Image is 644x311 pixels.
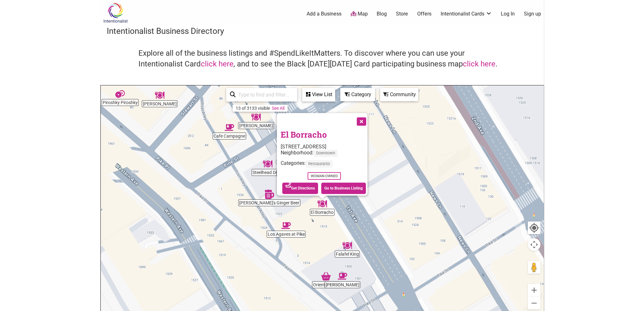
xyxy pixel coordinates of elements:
[263,159,272,169] div: Steelhead Diner
[353,113,369,129] button: Close
[281,160,367,171] div: Categories:
[303,89,335,101] div: View List
[321,183,366,194] a: Go to Business Listing
[314,150,338,157] span: Downtown
[528,261,540,274] button: Drag Pegman onto the map to open Street View
[342,241,352,250] div: Falafel King
[528,297,540,309] button: Zoom out
[115,89,125,99] div: Piroshky Piroshky
[107,25,538,37] h3: Intentionalist Business Directory
[528,238,540,251] button: Map camera controls
[302,88,335,102] div: See a list of the visible businesses
[282,183,318,194] a: Get Directions
[338,271,347,281] div: rōjō Juice
[528,221,540,234] button: Your Location
[377,10,387,17] a: Blog
[317,199,327,208] div: El Borracho
[265,190,274,199] div: Rachel's Ginger Beer
[138,48,506,69] h4: Explore all of the business listings and #SpendLikeItMatters. To discover where you can use your ...
[350,10,367,18] a: Map
[281,144,367,150] div: [STREET_ADDRESS]
[396,10,408,17] a: Store
[528,284,540,296] button: Zoom in
[226,88,297,102] div: Type to search and filter
[155,90,164,100] div: Genghis Khan
[321,271,331,281] div: Oriental Mart
[281,129,327,140] a: El Borracho
[225,123,234,132] div: Cafe Campagne
[281,150,367,160] div: Neighborhood:
[380,88,418,101] div: Filter by Community
[524,10,541,17] a: Sign up
[236,89,293,101] input: Type to find and filter...
[501,10,515,17] a: Log In
[340,88,375,101] div: Filter by category
[281,221,291,230] div: Los Agaves at Pike
[306,160,333,168] span: Restaurants
[100,3,131,23] img: Intentionalist
[417,10,431,17] a: Offers
[341,89,374,101] div: Category
[463,59,495,68] a: click here
[251,112,261,122] div: Chan
[201,59,233,68] a: click here
[272,106,284,111] a: See All
[307,172,341,180] span: Woman-Owned
[236,106,270,111] div: 13 of 3133 visible
[441,10,492,17] a: Intentionalist Cards
[381,89,418,101] div: Community
[307,10,341,17] a: Add a Business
